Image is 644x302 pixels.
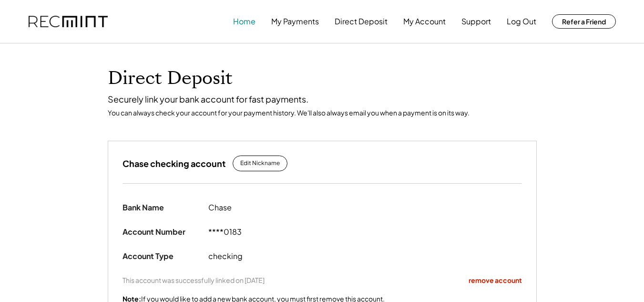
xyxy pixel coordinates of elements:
h3: Chase checking account [123,158,225,169]
div: Account Type [123,251,208,261]
button: Log Out [507,12,536,31]
div: remove account [469,276,522,285]
button: Refer a Friend [552,14,616,29]
button: Support [461,12,491,31]
div: Account Number [123,227,208,237]
img: recmint-logotype%403x.png [29,16,108,28]
div: Securely link your bank account for fast payments. [108,94,537,104]
button: My Account [403,12,446,31]
button: My Payments [271,12,319,31]
h1: Direct Deposit [108,67,537,90]
div: Chase [208,203,323,213]
div: Bank Name [123,203,208,213]
button: Direct Deposit [335,12,388,31]
button: Home [233,12,256,31]
div: Edit Nickname [240,159,280,167]
div: You can always check your account for your payment history. We'll also always email you when a pa... [108,108,537,117]
div: checking [208,251,323,261]
div: This account was successfully linked on [DATE] [123,276,265,284]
